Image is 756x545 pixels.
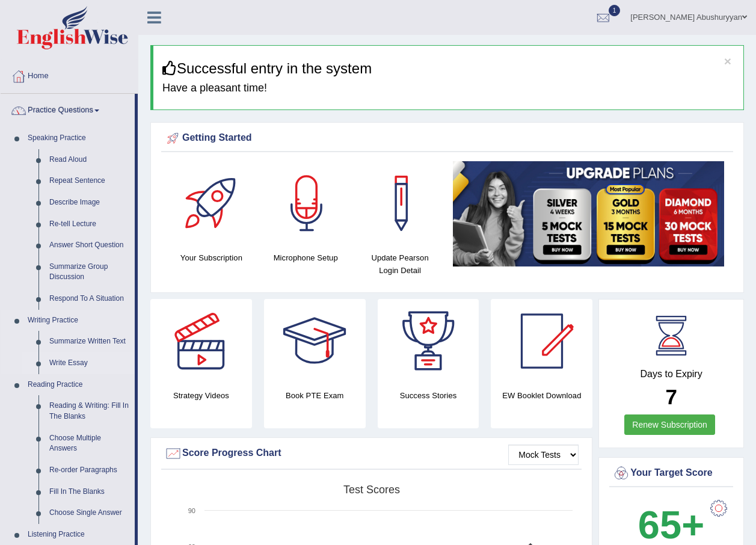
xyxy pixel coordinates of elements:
a: Read Aloud [44,149,135,171]
a: Renew Subscription [624,414,715,435]
a: Respond To A Situation [44,288,135,310]
a: Repeat Sentence [44,170,135,192]
a: Re-tell Lecture [44,214,135,235]
h4: Book PTE Exam [264,389,366,402]
a: Practice Questions [1,94,135,124]
h4: Days to Expiry [612,369,730,380]
div: Score Progress Chart [164,445,579,463]
a: Write Essay [44,353,135,374]
button: × [724,55,731,67]
h4: Have a pleasant time! [162,82,734,94]
h4: Strategy Videos [150,389,252,402]
h4: Your Subscription [170,251,253,264]
a: Writing Practice [22,310,135,331]
a: Reading Practice [22,374,135,396]
h3: Successful entry in the system [162,61,734,76]
b: 7 [665,385,677,408]
h4: Update Pearson Login Detail [359,251,441,277]
span: 1 [609,5,621,16]
a: Summarize Group Discussion [44,256,135,288]
a: Choose Multiple Answers [44,428,135,460]
a: Fill In The Blanks [44,481,135,503]
a: Re-order Paragraphs [44,460,135,481]
a: Home [1,60,138,90]
a: Summarize Written Text [44,331,135,353]
h4: Success Stories [378,389,479,402]
a: Answer Short Question [44,235,135,256]
div: Getting Started [164,129,730,147]
h4: Microphone Setup [265,251,347,264]
a: Choose Single Answer [44,502,135,524]
tspan: Test scores [343,484,400,496]
text: 90 [188,507,195,514]
a: Speaking Practice [22,128,135,149]
img: small5.jpg [453,161,724,266]
a: Reading & Writing: Fill In The Blanks [44,395,135,427]
div: Your Target Score [612,464,730,482]
a: Describe Image [44,192,135,214]
h4: EW Booklet Download [491,389,592,402]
